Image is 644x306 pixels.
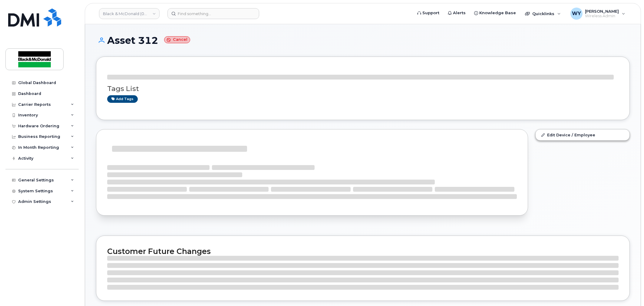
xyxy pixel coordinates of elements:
h3: Tags List [107,85,619,93]
h2: Customer Future Changes [107,247,619,256]
h1: Asset 312 [96,35,630,46]
small: Cancel [164,36,190,43]
a: Edit Device / Employee [536,129,629,140]
a: Add tags [107,95,138,103]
